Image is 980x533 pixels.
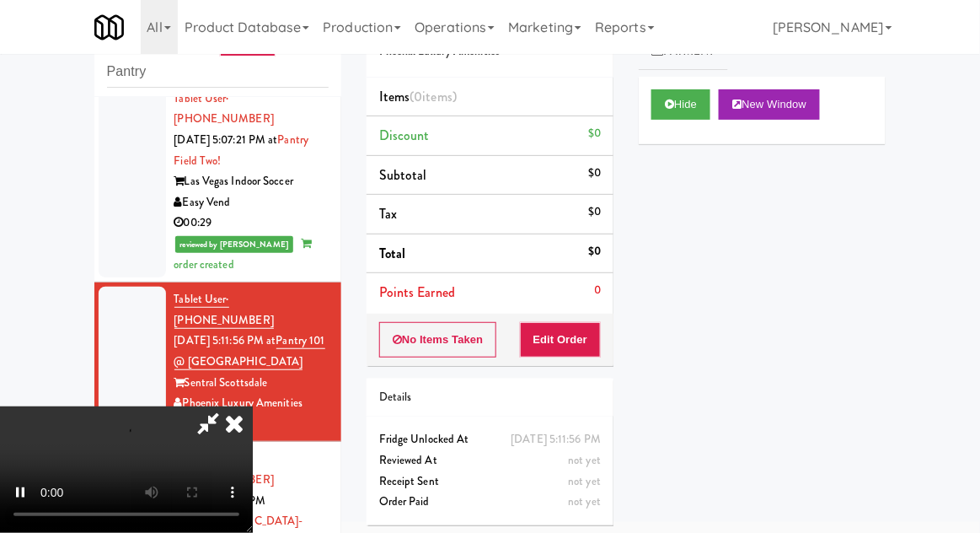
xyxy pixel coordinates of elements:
ng-pluralize: items [423,87,453,106]
div: Sentral Scottsdale [174,373,329,394]
span: not yet [568,473,601,489]
span: not yet [568,452,601,468]
span: [DATE] 5:07:21 PM at [174,132,278,148]
h5: Phoenix Luxury Amenities [379,46,601,58]
div: $0 [588,123,601,144]
a: Pantry 101 @ [GEOGRAPHIC_DATA] [174,332,325,370]
span: Subtotal [379,165,427,185]
span: Points Earned [379,283,455,302]
div: Order Paid [379,492,601,513]
div: Las Vegas Indoor Soccer [174,171,329,192]
span: Items [379,87,457,106]
div: Reviewed At [379,450,601,471]
span: Tax [379,204,397,223]
div: $0 [588,241,601,262]
span: · [PHONE_NUMBER] [174,291,274,328]
span: (0 ) [410,87,457,106]
button: New Window [719,89,820,120]
button: Hide [651,89,710,120]
span: not yet [568,493,601,509]
span: Total [379,244,406,263]
span: reviewed by [PERSON_NAME] [175,236,294,253]
div: 0 [594,280,601,301]
div: Phoenix Luxury Amenities [174,393,329,414]
span: order created [174,235,312,272]
button: Edit Order [520,322,602,358]
div: Easy Vend [174,192,329,213]
div: $0 [588,202,601,223]
span: Discount [379,126,430,145]
button: No Items Taken [379,322,497,358]
div: $0 [588,163,601,184]
img: Micromart [94,13,124,42]
li: Tablet User· [PHONE_NUMBER][DATE] 5:11:56 PM atPantry 101 @ [GEOGRAPHIC_DATA]Sentral ScottsdalePh... [94,283,341,442]
div: [DATE] 5:11:56 PM [511,429,601,450]
li: Tablet User· [PHONE_NUMBER][DATE] 5:07:21 PM atPantry Field Two!Las Vegas Indoor SoccerEasy Vend0... [94,82,341,283]
a: Tablet User· [PHONE_NUMBER] [174,291,274,329]
span: [DATE] 5:11:56 PM at [174,332,276,348]
div: 00:29 [174,213,329,234]
input: Search vision orders [107,57,329,88]
div: Fridge Unlocked At [379,429,601,450]
a: Pantry Field Two! [174,132,309,169]
div: Details [379,387,601,408]
div: Receipt Sent [379,471,601,493]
